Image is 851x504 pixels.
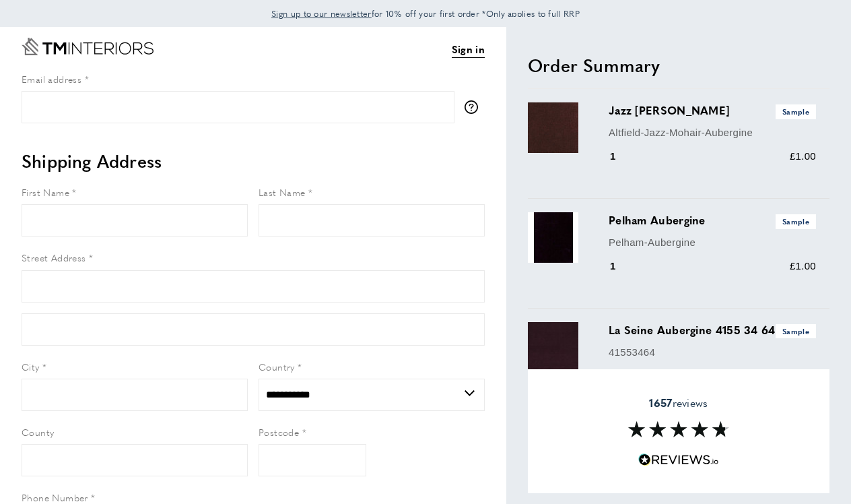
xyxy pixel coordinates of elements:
[528,53,829,77] h2: Order Summary
[609,368,635,384] div: 1
[609,212,816,228] h3: Pelham Aubergine
[609,258,635,274] div: 1
[609,322,816,338] h3: La Seine Aubergine 4155 34 64
[790,150,816,162] span: £1.00
[649,395,672,410] strong: 1657
[609,102,816,119] h3: Jazz [PERSON_NAME]
[776,104,816,119] span: Sample
[465,100,485,114] button: More information
[22,251,86,264] span: Street Address
[528,322,578,373] img: La Seine Aubergine 4155 34 64
[638,453,719,466] img: Reviews.io 5 stars
[452,41,485,58] a: Sign in
[776,324,816,338] span: Sample
[259,360,295,373] span: Country
[649,396,708,410] span: reviews
[776,214,816,228] span: Sample
[790,260,816,272] span: £1.00
[271,7,372,20] a: Sign up to our newsletter
[22,185,69,199] span: First Name
[609,148,635,164] div: 1
[528,212,578,263] img: Pelham Aubergine
[628,421,729,437] img: Reviews section
[259,185,306,199] span: Last Name
[259,425,299,439] span: Postcode
[22,360,40,373] span: City
[22,491,88,504] span: Phone Number
[22,38,154,55] a: Go to Home page
[609,344,816,360] p: 41553464
[22,72,81,86] span: Email address
[609,125,816,141] p: Altfield-Jazz-Mohair-Aubergine
[22,149,485,173] h2: Shipping Address
[528,102,578,153] img: Jazz Mohair Aubergine
[271,7,580,20] span: for 10% off your first order *Only applies to full RRP
[22,425,54,439] span: County
[609,234,816,251] p: Pelham-Aubergine
[271,7,372,20] span: Sign up to our newsletter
